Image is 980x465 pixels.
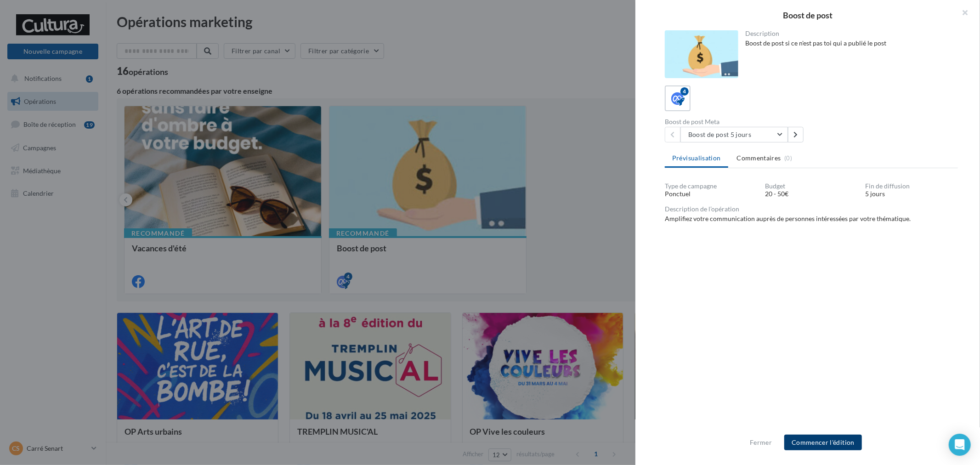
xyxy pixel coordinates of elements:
div: Budget [765,183,858,189]
span: Commentaires [737,153,781,163]
div: Fin de diffusion [865,183,958,189]
div: Description [746,30,951,37]
span: (0) [784,154,792,162]
div: Boost de post [650,11,965,19]
div: 20 - 50€ [765,189,858,198]
div: Ponctuel [665,189,758,198]
button: Fermer [746,437,776,448]
div: Boost de post Meta [665,119,808,125]
div: Description de l’opération [665,206,958,212]
button: Commencer l'édition [784,435,862,450]
div: Type de campagne [665,183,758,189]
div: 4 [680,87,689,96]
div: Amplifiez votre communication auprès de personnes intéressées par votre thématique. [665,214,958,223]
div: 5 jours [865,189,958,198]
div: Open Intercom Messenger [949,434,971,456]
button: Boost de post 5 jours [680,127,788,142]
div: Boost de post si ce n'est pas toi qui a publié le post [746,39,951,48]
